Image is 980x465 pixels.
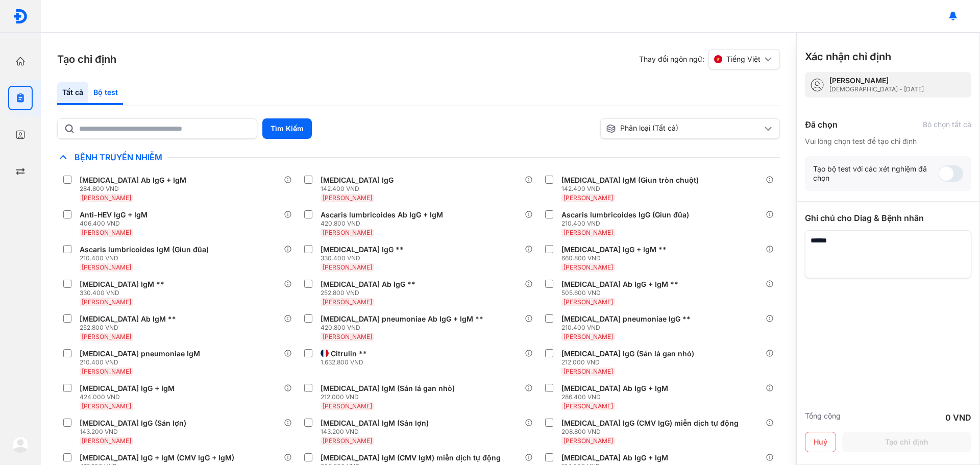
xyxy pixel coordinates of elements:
div: [MEDICAL_DATA] pneumoniae Ab IgG + IgM ** [321,314,483,324]
span: [PERSON_NAME] [563,402,613,410]
div: 210.400 VND [561,219,693,228]
div: [MEDICAL_DATA] pneumoniae IgG ** [561,314,691,324]
div: 212.000 VND [321,393,459,401]
div: Bộ test [88,82,123,105]
button: Tìm Kiếm [262,118,312,139]
div: Phân loại (Tất cả) [606,124,762,134]
div: Vui lòng chọn test để tạo chỉ định [805,137,971,146]
div: 0 VND [945,411,971,424]
div: Thay đổi ngôn ngữ: [639,49,780,69]
div: 1.632.800 VND [321,358,371,366]
div: 142.400 VND [321,185,398,193]
div: [MEDICAL_DATA] IgG + IgM ** [561,245,667,254]
div: [PERSON_NAME] [829,76,924,85]
span: [PERSON_NAME] [323,263,372,271]
div: [MEDICAL_DATA] IgM (Sán lá gan nhỏ) [321,384,455,393]
div: [MEDICAL_DATA] IgM (Giun tròn chuột) [561,176,699,185]
div: Tạo bộ test với các xét nghiệm đã chọn [813,164,939,183]
div: 505.600 VND [561,289,682,297]
span: [PERSON_NAME] [82,263,131,271]
div: 208.800 VND [561,428,743,436]
div: [MEDICAL_DATA] Ab IgG ** [321,280,415,289]
span: [PERSON_NAME] [563,194,613,202]
div: 143.200 VND [321,428,433,436]
div: [MEDICAL_DATA] Ab IgG + IgM [80,176,186,185]
div: 143.200 VND [80,428,190,436]
div: 420.800 VND [321,324,487,332]
span: [PERSON_NAME] [323,298,372,306]
div: 212.000 VND [561,358,698,366]
span: [PERSON_NAME] [323,402,372,410]
div: [MEDICAL_DATA] Ab IgM ** [80,314,176,324]
div: 210.400 VND [561,324,695,332]
h3: Xác nhận chỉ định [805,50,891,64]
div: 424.000 VND [80,393,179,401]
div: Tổng cộng [805,411,841,424]
div: [MEDICAL_DATA] IgG ** [321,245,404,254]
div: [MEDICAL_DATA] Ab IgG + IgM [561,453,668,462]
div: Anti-HEV IgG + IgM [80,210,148,219]
div: [MEDICAL_DATA] IgG (Sán lợn) [80,419,186,428]
div: [DEMOGRAPHIC_DATA] - [DATE] [829,85,924,93]
div: 660.800 VND [561,254,671,262]
div: 210.400 VND [80,358,204,366]
span: [PERSON_NAME] [563,229,613,236]
div: Ghi chú cho Diag & Bệnh nhân [805,212,971,224]
span: [PERSON_NAME] [563,298,613,306]
div: Ascaris lumbricoides IgM (Giun đũa) [80,245,209,254]
div: 252.800 VND [80,324,180,332]
button: Huỷ [805,432,836,452]
button: Tạo chỉ định [842,432,971,452]
div: [MEDICAL_DATA] Ab IgG + IgM ** [561,280,678,289]
div: Đã chọn [805,118,838,131]
div: 420.800 VND [321,219,447,228]
div: [MEDICAL_DATA] IgG + IgM [80,384,175,393]
span: [PERSON_NAME] [323,437,372,445]
h3: Tạo chỉ định [57,52,116,66]
div: 210.400 VND [80,254,213,262]
span: [PERSON_NAME] [563,437,613,445]
div: 330.400 VND [80,289,168,297]
div: Ascaris lumbricoides Ab IgG + IgM [321,210,443,219]
div: [MEDICAL_DATA] IgM (CMV IgM) miễn dịch tự động [321,453,501,462]
span: [PERSON_NAME] [82,194,131,202]
span: [PERSON_NAME] [323,333,372,340]
div: Bỏ chọn tất cả [923,120,971,129]
div: Ascaris lumbricoides IgG (Giun đũa) [561,210,689,219]
span: Bệnh Truyền Nhiễm [69,152,167,162]
div: [MEDICAL_DATA] IgM (Sán lợn) [321,419,429,428]
img: logo [13,9,28,24]
div: [MEDICAL_DATA] IgG (CMV IgG) miễn dịch tự động [561,419,739,428]
div: 406.400 VND [80,219,152,228]
div: 330.400 VND [321,254,408,262]
div: [MEDICAL_DATA] pneumoniae IgM [80,349,200,358]
div: Citrulin ** [331,349,367,358]
span: [PERSON_NAME] [82,402,131,410]
div: [MEDICAL_DATA] IgM ** [80,280,164,289]
img: logo [12,436,29,453]
span: [PERSON_NAME] [82,298,131,306]
span: [PERSON_NAME] [82,437,131,445]
span: [PERSON_NAME] [82,368,131,375]
span: [PERSON_NAME] [323,194,372,202]
div: Tất cả [57,82,88,105]
div: [MEDICAL_DATA] Ab IgG + IgM [561,384,668,393]
span: [PERSON_NAME] [563,263,613,271]
div: [MEDICAL_DATA] IgG + IgM (CMV IgG + IgM) [80,453,234,462]
div: 286.400 VND [561,393,672,401]
div: [MEDICAL_DATA] IgG (Sán lá gan nhỏ) [561,349,694,358]
span: Tiếng Việt [726,55,761,64]
div: 252.800 VND [321,289,420,297]
span: [PERSON_NAME] [323,229,372,236]
span: [PERSON_NAME] [563,333,613,340]
span: [PERSON_NAME] [82,229,131,236]
span: [PERSON_NAME] [563,368,613,375]
div: 142.400 VND [561,185,703,193]
div: [MEDICAL_DATA] IgG [321,176,394,185]
span: [PERSON_NAME] [82,333,131,340]
div: 284.800 VND [80,185,190,193]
